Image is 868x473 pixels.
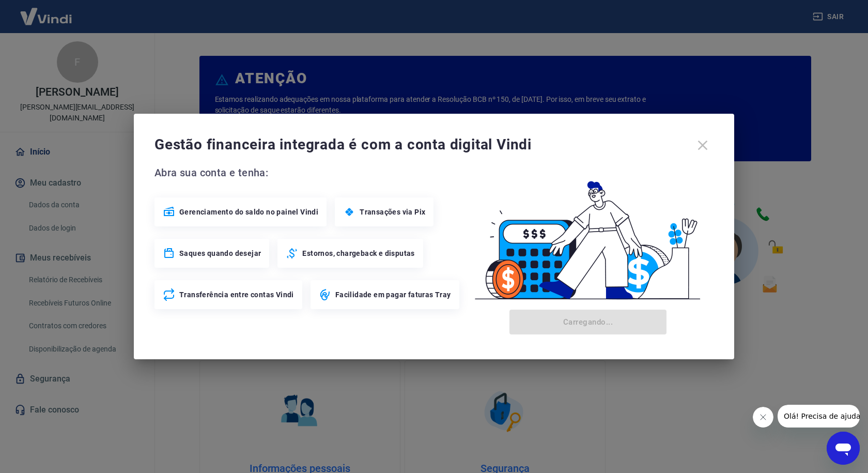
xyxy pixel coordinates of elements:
iframe: Botão para abrir a janela de mensagens [827,432,860,465]
span: Olá! Precisa de ajuda? [6,7,87,16]
span: Gerenciamento do saldo no painel Vindi [179,207,318,217]
iframe: Fechar mensagem [753,407,773,428]
span: Saques quando desejar [179,248,261,258]
span: Estornos, chargeback e disputas [302,248,414,258]
img: Good Billing [462,164,714,306]
span: Abra sua conta e tenha: [154,164,462,181]
span: Gestão financeira integrada é com a conta digital Vindi [154,134,692,155]
span: Transações via Pix [360,207,425,217]
iframe: Mensagem da empresa [778,405,860,428]
span: Facilidade em pagar faturas Tray [335,289,451,300]
span: Transferência entre contas Vindi [179,289,294,300]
